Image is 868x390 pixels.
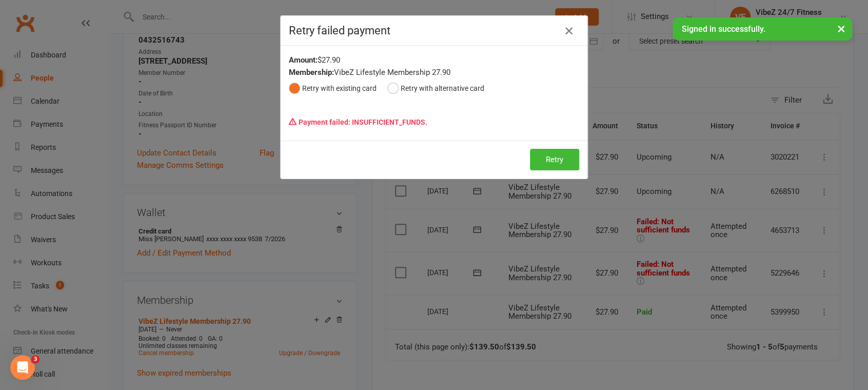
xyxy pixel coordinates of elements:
[289,55,318,65] strong: Amount:
[289,112,579,132] p: Payment failed: INSUFFICIENT_FUNDS.
[289,66,579,79] div: VibeZ Lifestyle Membership 27.90
[832,17,851,40] button: ×
[387,79,484,98] button: Retry with alternative card
[289,68,334,77] strong: Membership:
[31,355,40,363] span: 3
[289,79,377,98] button: Retry with existing card
[10,355,35,380] iframe: Intercom live chat
[289,54,579,66] div: $27.90
[682,24,765,34] span: Signed in successfully.
[530,149,579,170] button: Retry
